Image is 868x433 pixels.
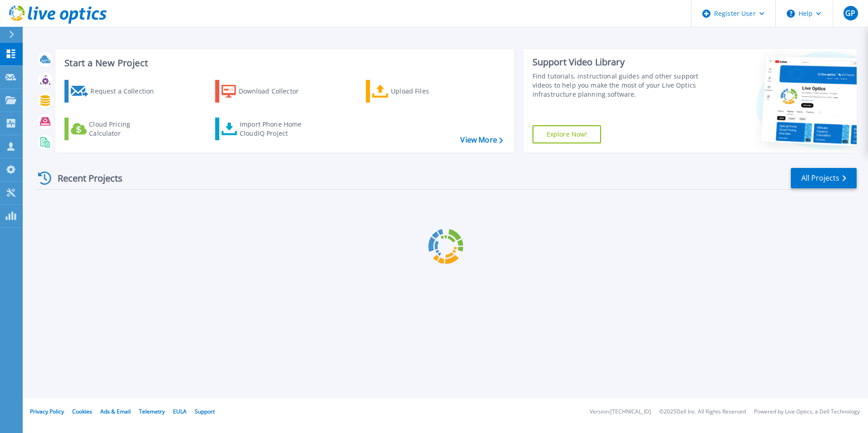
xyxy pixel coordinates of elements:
div: Recent Projects [35,167,135,189]
div: Cloud Pricing Calculator [89,120,162,138]
a: Download Collector [215,80,316,103]
span: GP [845,10,855,17]
li: © 2025 Dell Inc. All Rights Reserved [659,409,746,415]
a: EULA [173,408,187,415]
a: Privacy Policy [30,408,64,415]
a: All Projects [791,168,857,188]
a: Support [195,408,215,415]
a: Ads & Email [100,408,131,415]
div: Download Collector [239,82,311,100]
li: Powered by Live Optics, a Dell Technology [754,409,860,415]
a: Cloud Pricing Calculator [64,118,166,140]
a: Request a Collection [64,80,166,103]
a: Upload Files [366,80,467,103]
div: Find tutorials, instructional guides and other support videos to help you make the most of your L... [533,72,702,99]
h3: Start a New Project [64,58,503,68]
li: Version: [TECHNICAL_ID] [590,409,651,415]
a: View More [460,136,503,144]
div: Request a Collection [90,82,163,100]
a: Cookies [72,408,92,415]
div: Import Phone Home CloudIQ Project [240,120,311,138]
div: Support Video Library [533,56,702,68]
div: Upload Files [391,82,464,100]
a: Explore Now! [533,125,602,143]
a: Telemetry [139,408,165,415]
